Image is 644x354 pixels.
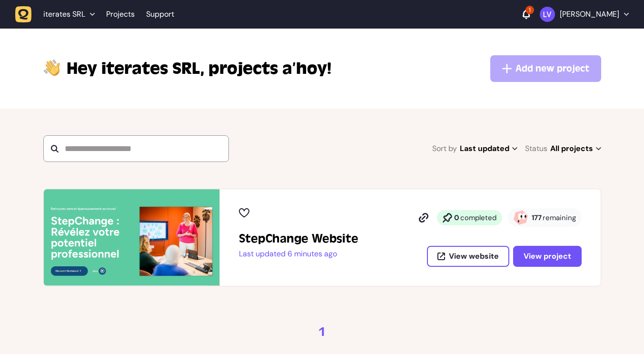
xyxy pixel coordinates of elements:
img: hi-hand [43,57,61,77]
span: Sort by [432,142,457,155]
img: Laetitia van Wijck [540,7,555,22]
button: View website [427,246,509,267]
a: 1 [318,324,326,340]
button: View project [513,246,582,267]
strong: 0 [454,213,459,223]
button: Add new project [490,55,601,82]
span: All projects [550,142,601,155]
span: completed [460,213,496,223]
span: View website [449,253,499,260]
p: projects a’hoy! [67,57,331,80]
strong: 177 [532,213,542,223]
div: 1 [525,6,534,14]
p: Last updated 6 minutes ago [239,249,358,259]
span: remaining [543,213,576,223]
span: Status [525,142,547,155]
span: iterates SRL [43,10,85,19]
span: View project [524,253,571,260]
span: Add new project [515,62,589,75]
a: Support [146,10,174,19]
button: [PERSON_NAME] [540,7,629,22]
a: Projects [106,6,135,23]
img: StepChange Website [44,189,219,286]
span: iterates SRL [67,57,205,80]
span: Last updated [460,142,517,155]
h2: StepChange Website [239,231,358,246]
p: [PERSON_NAME] [560,10,619,19]
button: iterates SRL [15,6,100,23]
